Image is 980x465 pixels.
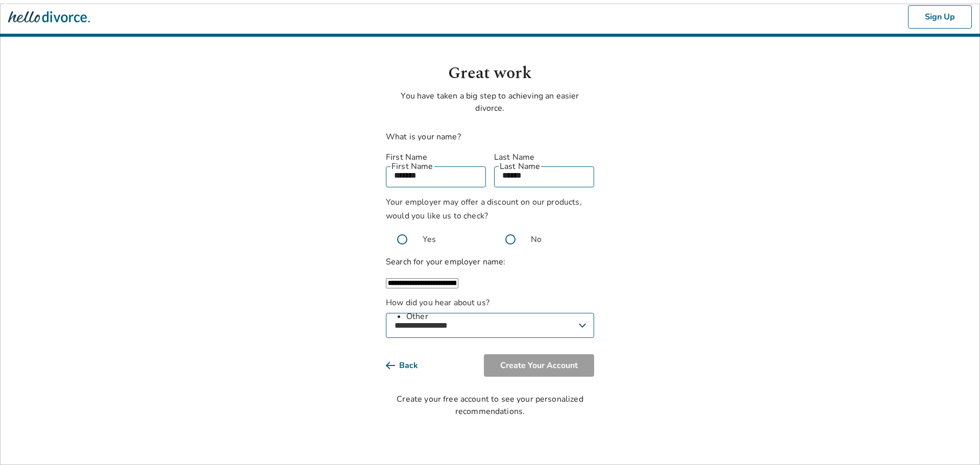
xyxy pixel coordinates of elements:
label: Last Name [494,151,594,163]
div: Create your free account to see your personalized recommendations. [386,393,594,418]
span: Yes [423,233,436,246]
label: What is your name? [386,131,461,142]
button: Create Your Account [484,354,594,377]
h1: Great work [386,61,594,86]
span: Your employer may offer a discount on our products, would you like us to check? [386,197,582,222]
span: No [531,233,542,246]
img: Hello Divorce Logo [8,7,90,27]
button: Back [386,354,434,377]
iframe: Chat Widget [929,416,980,465]
p: You have taken a big step to achieving an easier divorce. [386,90,594,114]
label: Search for your employer name: [386,256,506,267]
label: How did you hear about us? [386,297,594,338]
button: Sign Up [908,5,972,29]
li: Other [406,310,594,323]
label: First Name [386,151,486,163]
